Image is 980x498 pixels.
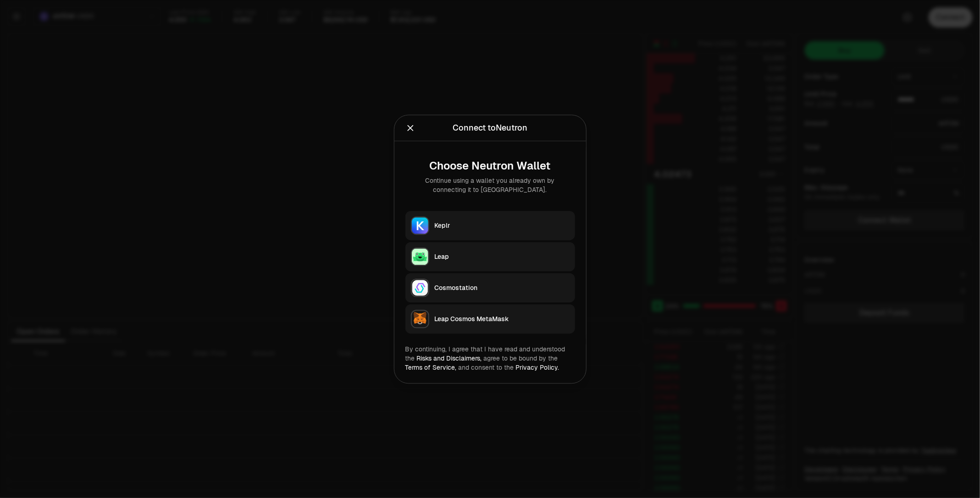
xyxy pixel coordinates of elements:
button: LeapLeap [405,242,575,271]
button: Leap Cosmos MetaMaskLeap Cosmos MetaMask [405,304,575,334]
div: Cosmostation [435,283,570,292]
div: Choose Neutron Wallet [413,159,568,172]
div: Keplr [435,221,570,230]
button: CosmostationCosmostation [405,273,575,302]
img: Leap Cosmos MetaMask [412,311,428,327]
img: Cosmostation [412,279,428,296]
div: Continue using a wallet you already own by connecting it to [GEOGRAPHIC_DATA]. [413,176,568,194]
div: Leap Cosmos MetaMask [435,314,570,323]
img: Keplr [412,217,428,234]
div: Connect to Neutron [453,121,527,134]
button: KeplrKeplr [405,211,575,240]
div: Leap [435,252,570,261]
a: Risks and Disclaimers, [417,354,482,362]
button: Close [405,121,415,134]
a: Privacy Policy. [516,363,559,372]
div: By continuing, I agree that I have read and understood the agree to be bound by the and consent t... [405,345,575,372]
img: Leap [412,248,428,265]
a: Terms of Service, [405,363,457,372]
